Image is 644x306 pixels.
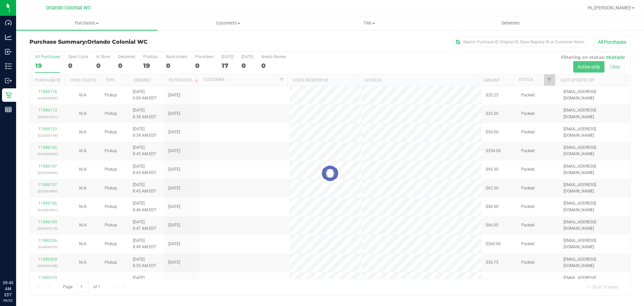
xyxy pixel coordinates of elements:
[7,252,27,272] iframe: Resource center
[299,20,439,26] span: Tills
[594,36,631,48] button: All Purchases
[492,20,529,26] span: Deliveries
[3,298,13,303] p: 09/22
[157,16,299,30] a: Customers
[30,39,230,45] h3: Purchase Summary:
[5,34,12,41] inline-svg: Analytics
[440,16,581,30] a: Deliveries
[588,5,631,10] span: Hi, [PERSON_NAME]!
[5,106,12,113] inline-svg: Reports
[16,16,157,30] a: Purchases
[5,19,12,26] inline-svg: Dashboard
[453,37,587,47] input: Search Purchase ID, Original ID, State Registry ID or Customer Name...
[46,5,91,11] span: Orlando Colonial WC
[5,77,12,84] inline-svg: Outbound
[87,39,148,45] span: Orlando Colonial WC
[158,20,298,26] span: Customers
[5,63,12,70] inline-svg: Inventory
[5,92,12,98] inline-svg: Retail
[3,280,13,298] p: 09:40 AM EDT
[5,48,12,55] inline-svg: Inbound
[20,251,28,259] iframe: Resource center unread badge
[16,20,157,26] span: Purchases
[299,16,440,30] a: Tills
